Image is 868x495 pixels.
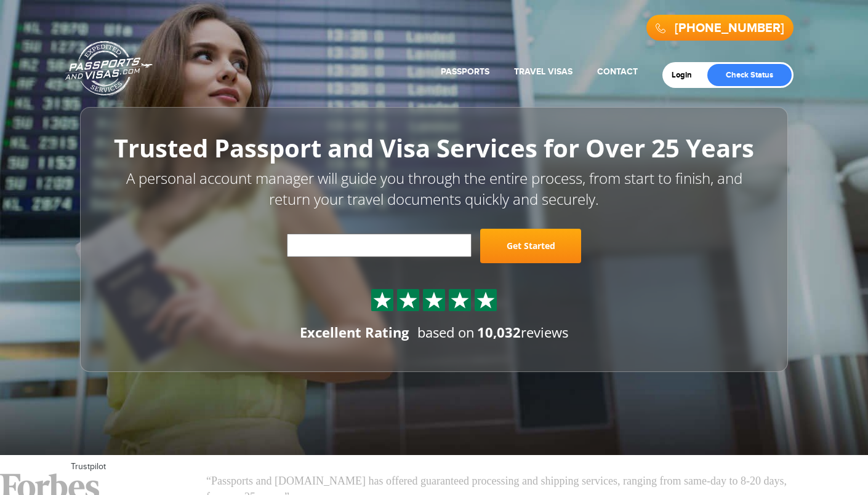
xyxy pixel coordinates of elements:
[71,462,106,472] a: Trustpilot
[451,291,469,309] img: Sprite St
[108,168,760,210] p: A personal account manager will guide you through the entire process, from start to finish, and r...
[65,41,153,96] a: Passports & [DOMAIN_NAME]
[477,323,568,341] span: reviews
[425,291,443,309] img: Sprite St
[707,64,792,86] a: Check Status
[597,66,638,77] a: Contact
[108,135,760,162] h1: Trusted Passport and Visa Services for Over 25 Years
[441,66,489,77] a: Passports
[417,323,475,341] span: based on
[399,291,417,309] img: Sprite St
[477,323,521,341] strong: 10,032
[675,21,784,36] a: [PHONE_NUMBER]
[480,229,581,263] a: Get Started
[514,66,573,77] a: Travel Visas
[672,70,701,80] a: Login
[300,323,409,342] div: Excellent Rating
[476,291,495,309] img: Sprite St
[373,291,392,309] img: Sprite St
